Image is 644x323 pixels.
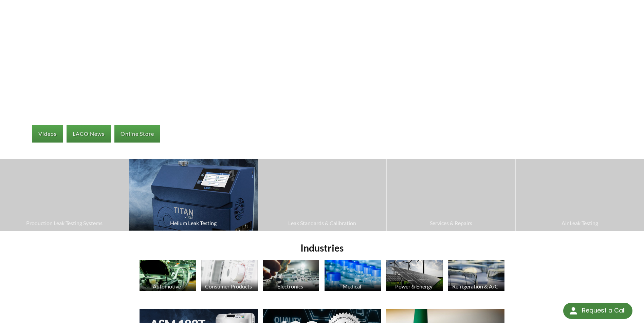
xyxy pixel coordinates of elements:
a: Helium Leak Testing [129,159,257,231]
div: Automotive [139,283,195,289]
img: TITAN VERSA Leak Detector image [129,159,257,231]
span: Production Leak Testing Systems [3,219,125,228]
a: Consumer Products Consumer Products image [201,260,258,293]
img: Consumer Products image [201,260,258,291]
a: Automotive Automotive Industry image [140,260,196,293]
a: Leak Standards & Calibration [258,159,386,231]
a: Videos [32,125,63,142]
div: Medical [324,283,380,289]
a: Power & Energy Solar Panels image [386,260,443,293]
img: round button [568,305,579,316]
a: Air Leak Testing [516,159,644,231]
img: Automotive Industry image [140,260,196,291]
img: Medicine Bottle image [325,260,381,291]
img: Solar Panels image [386,260,443,291]
span: Helium Leak Testing [132,219,254,228]
a: LACO News [67,125,111,142]
div: Consumer Products [200,283,257,289]
a: Online Store [114,125,160,142]
span: Services & Repairs [390,219,512,228]
h2: Industries [137,242,507,254]
div: Request a Call [563,303,632,319]
span: Leak Standards & Calibration [261,219,383,228]
a: Refrigeration & A/C HVAC Products image [448,260,504,293]
div: Request a Call [582,303,626,318]
a: Services & Repairs [387,159,515,231]
span: Air Leak Testing [519,219,641,228]
div: Refrigeration & A/C [447,283,504,289]
div: Power & Energy [385,283,442,289]
div: Electronics [262,283,319,289]
a: Electronics Electronics image [263,260,319,293]
img: Electronics image [263,260,319,291]
a: Medical Medicine Bottle image [325,260,381,293]
img: HVAC Products image [448,260,504,291]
